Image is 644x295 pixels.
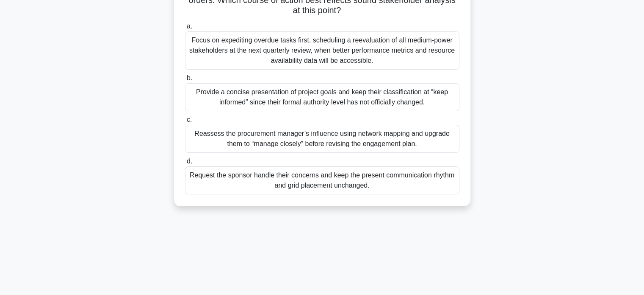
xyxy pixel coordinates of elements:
div: Provide a concise presentation of project goals and keep their classification at “keep informed” ... [185,83,459,111]
div: Reassess the procurement manager’s influence using network mapping and upgrade them to “manage cl... [185,125,459,153]
span: c. [187,116,192,123]
span: b. [187,74,192,81]
div: Focus on expediting overdue tasks first, scheduling a reevaluation of all medium-power stakeholde... [185,31,459,70]
span: a. [187,22,192,30]
div: Request the sponsor handle their concerns and keep the present communication rhythm and grid plac... [185,166,459,194]
span: d. [187,157,192,165]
